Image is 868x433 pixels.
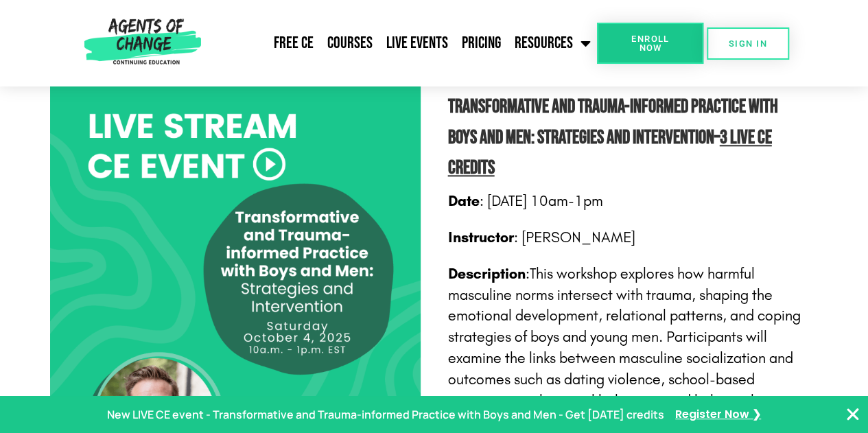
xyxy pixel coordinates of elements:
a: SIGN IN [707,27,789,60]
p: New LIVE CE event - Transformative and Trauma-informed Practice with Boys and Men - Get [DATE] cr... [107,405,664,425]
h2: – [448,92,805,184]
nav: Menu [207,26,597,60]
a: Register Now ❯ [675,405,761,425]
strong: Instructor [448,229,514,246]
p: : [PERSON_NAME] [448,227,805,248]
a: Resources [508,26,597,60]
strong: Description [448,265,526,283]
p: : [DATE] 10am-1pm [448,191,805,212]
a: Free CE [267,26,320,60]
b: Transformative and Trauma-informed Practice with Boys and Men: Strategies and Intervention [448,95,778,149]
a: Pricing [455,26,508,60]
span: Enroll Now [619,34,681,52]
strong: Date [448,192,480,210]
a: Live Events [379,26,455,60]
a: Enroll Now [597,23,703,64]
button: Close Banner [845,406,861,423]
a: Courses [320,26,379,60]
span: 3 Live CE Credits [448,126,772,180]
span: SIGN IN [729,39,767,48]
